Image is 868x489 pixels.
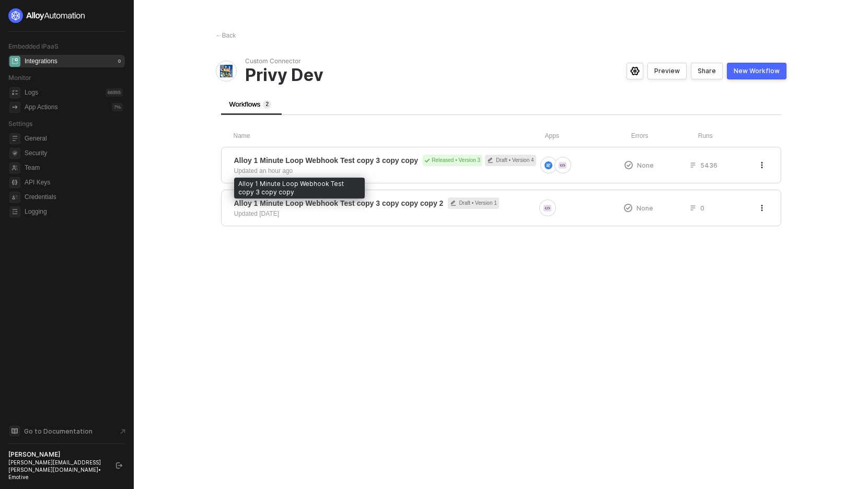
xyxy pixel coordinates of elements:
[8,450,107,459] div: [PERSON_NAME]
[216,31,236,40] div: Back
[691,63,723,79] button: Share
[9,102,20,113] span: icon-app-actions
[25,88,38,97] div: Logs
[25,161,123,174] span: Team
[25,191,123,203] span: Credentials
[9,87,20,98] span: icon-logs
[559,161,566,169] img: icon
[543,204,551,212] img: icon
[25,176,123,189] span: API Keys
[234,132,545,141] div: Name
[630,67,640,75] span: icon-settings
[8,8,86,23] img: logo
[220,65,233,77] img: integration-icon
[25,147,123,159] span: Security
[727,63,786,79] button: New Workflow
[636,204,653,213] span: None
[116,57,123,65] div: 0
[734,67,780,75] div: New Workflow
[216,32,222,39] span: ←
[647,63,687,79] button: Preview
[8,42,59,50] span: Embedded iPaaS
[698,132,769,141] div: Runs
[234,155,419,166] span: Alloy 1 Minute Loop Webhook Test copy 3 copy copy
[118,426,128,437] span: document-arrow
[690,162,696,168] span: icon-list
[25,57,57,66] div: Integrations
[624,161,633,169] span: icon-exclamation
[9,426,20,436] span: documentation
[700,161,717,170] span: 5436
[698,67,716,75] div: Share
[545,132,631,141] div: Apps
[637,161,654,170] span: None
[9,56,20,67] span: integrations
[9,192,20,203] span: credentials
[9,206,20,217] span: logging
[112,103,123,111] div: 7 %
[631,132,698,141] div: Errors
[485,155,536,166] div: Draft • Version 4
[8,74,31,81] span: Monitor
[229,100,272,108] span: Workflows
[690,205,696,211] span: icon-list
[624,204,632,212] span: icon-exclamation
[9,148,20,159] span: security
[234,209,279,218] div: Updated [DATE]
[423,155,482,166] div: Released • Version 3
[545,161,552,169] img: icon
[448,197,499,209] span: Draft • Version 1
[8,459,107,481] div: [PERSON_NAME][EMAIL_ADDRESS][PERSON_NAME][DOMAIN_NAME] • Emotive
[9,177,20,188] span: api-key
[265,101,269,107] span: 2
[25,103,57,112] div: App Actions
[234,166,293,176] div: Updated an hour ago
[106,88,123,97] div: 66955
[8,425,125,437] a: Knowledge Base
[8,120,32,127] span: Settings
[116,462,122,469] span: logout
[24,427,92,436] span: Go to Documentation
[234,178,365,199] div: Alloy 1 Minute Loop Webhook Test copy 3 copy copy
[654,67,680,75] div: Preview
[700,204,704,213] span: 0
[245,57,544,65] span: Custom Connector
[25,132,123,145] span: General
[8,8,125,23] a: logo
[234,198,444,208] span: Alloy 1 Minute Loop Webhook Test copy 3 copy copy copy 2
[25,205,123,218] span: Logging
[245,65,544,85] span: Privy Dev
[9,162,20,173] span: team
[9,133,20,144] span: general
